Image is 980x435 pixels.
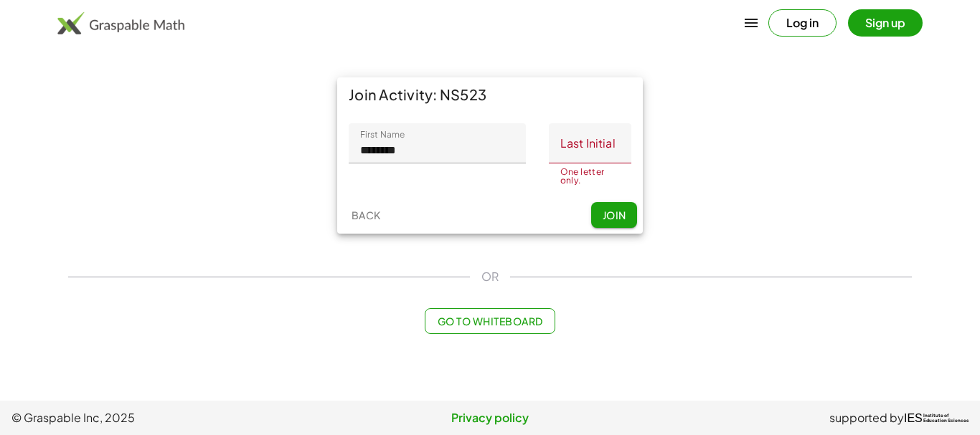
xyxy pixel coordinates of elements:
[11,409,331,426] span: © Graspable Inc, 2025
[437,315,542,328] span: Go to Whiteboard
[923,414,969,424] span: Institute of Education Sciences
[602,209,626,221] span: Join
[904,411,923,425] span: IES
[343,202,389,228] button: Back
[829,409,904,426] span: supported by
[481,268,499,285] span: OR
[591,202,637,228] button: Join
[425,308,555,334] button: Go to Whiteboard
[848,9,923,37] button: Sign up
[337,77,643,112] div: Join Activity: NS523
[351,209,380,221] span: Back
[560,168,620,185] div: One letter only.
[331,409,650,426] a: Privacy policy
[904,409,969,426] a: IESInstitute ofEducation Sciences
[768,9,837,37] button: Log in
